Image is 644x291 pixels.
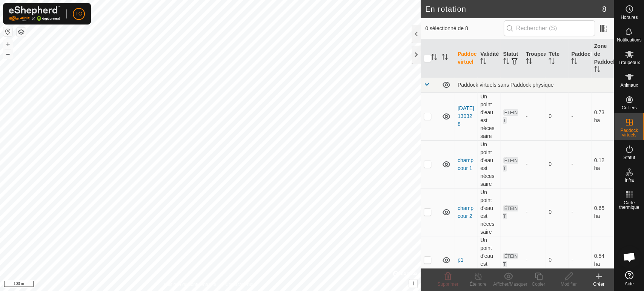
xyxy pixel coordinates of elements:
[477,140,500,188] td: Un point d'eau est nécessaire
[409,279,417,288] button: i
[591,188,614,236] td: 0.65 ha
[621,15,638,20] span: Horaires
[624,282,633,286] span: Aide
[546,92,568,140] td: 0
[75,10,82,18] span: TO
[9,6,60,21] img: Logo Gallagher
[458,82,611,88] div: Paddock virtuels sans Paddock physique
[3,40,12,49] button: +
[503,59,509,65] p-sorticon: Activer pour trier
[568,236,591,284] td: -
[591,92,614,140] td: 0.73 ha
[523,281,553,288] div: Copier
[591,39,614,78] th: Zone de Paddock
[477,39,500,78] th: Validité
[591,140,614,188] td: 0.12 ha
[620,83,638,87] span: Animaux
[621,106,636,110] span: Colliers
[458,105,474,127] a: [DATE] 130328
[618,60,640,65] span: Troupeaux
[503,205,518,219] span: ÉTEINT
[493,281,523,288] div: Afficher/Masquer
[431,55,437,61] p-sorticon: Activer pour trier
[500,39,523,78] th: Statut
[571,59,577,65] p-sorticon: Activer pour trier
[549,59,555,65] p-sorticon: Activer pour trier
[546,236,568,284] td: 0
[568,140,591,188] td: -
[624,178,633,182] span: Infra
[602,3,606,15] span: 8
[546,140,568,188] td: 0
[455,39,477,78] th: Paddock virtuel
[477,188,500,236] td: Un point d'eau est nécessaire
[463,281,493,288] div: Éteindre
[17,28,26,37] button: Couches de carte
[480,59,486,65] p-sorticon: Activer pour trier
[412,280,414,286] span: i
[526,256,543,264] div: -
[225,281,257,288] a: Contactez-nous
[584,281,614,288] div: Créer
[546,188,568,236] td: 0
[523,39,546,78] th: Troupeau
[477,236,500,284] td: Un point d'eau est nécessaire
[164,281,216,288] a: Politique de confidentialité
[458,257,464,263] a: p1
[504,20,595,36] input: Rechercher (S)
[425,5,602,14] h2: En rotation
[614,268,644,289] a: Aide
[477,92,500,140] td: Un point d'eau est nécessaire
[568,39,591,78] th: Paddock
[442,55,448,61] p-sorticon: Activer pour trier
[3,49,12,58] button: –
[425,25,504,32] span: 0 sélectionné de 8
[526,160,543,168] div: -
[616,201,642,210] span: Carte thermique
[591,236,614,284] td: 0.54 ha
[623,155,635,160] span: Statut
[503,157,518,172] span: ÉTEINT
[3,27,12,36] button: Réinitialiser la carte
[568,92,591,140] td: -
[617,38,641,42] span: Notifications
[618,246,641,268] div: Open chat
[526,112,543,120] div: -
[594,67,600,73] p-sorticon: Activer pour trier
[526,59,532,65] p-sorticon: Activer pour trier
[503,253,518,267] span: ÉTEINT
[546,39,568,78] th: Tête
[568,188,591,236] td: -
[458,157,473,171] a: champ cour 1
[503,109,518,124] span: ÉTEINT
[437,282,458,287] span: Supprimer
[526,208,543,216] div: -
[616,128,642,137] span: Paddock virtuels
[553,281,584,288] div: Modifier
[458,205,473,219] a: champ cour 2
